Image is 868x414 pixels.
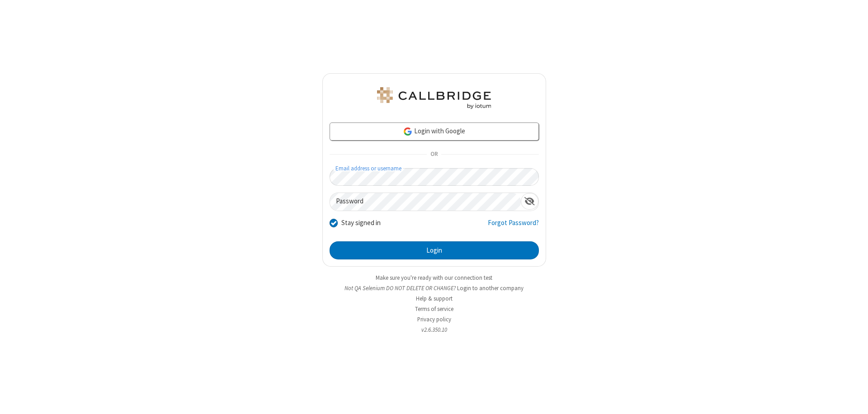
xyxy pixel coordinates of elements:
div: Show password [521,193,538,210]
a: Login with Google [330,122,539,141]
a: Help & support [416,295,453,302]
a: Make sure you're ready with our connection test [376,274,492,282]
img: QA Selenium DO NOT DELETE OR CHANGE [375,87,493,109]
li: v2.6.350.10 [322,325,546,334]
button: Login to another company [457,284,524,292]
label: Stay signed in [341,218,381,228]
a: Terms of service [415,305,453,313]
span: OR [427,148,441,161]
a: Privacy policy [417,315,451,323]
input: Email address or username [330,168,539,186]
li: Not QA Selenium DO NOT DELETE OR CHANGE? [322,284,546,292]
button: Login [330,241,539,259]
input: Password [330,193,521,211]
a: Forgot Password? [488,218,539,235]
img: google-icon.png [403,127,413,136]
